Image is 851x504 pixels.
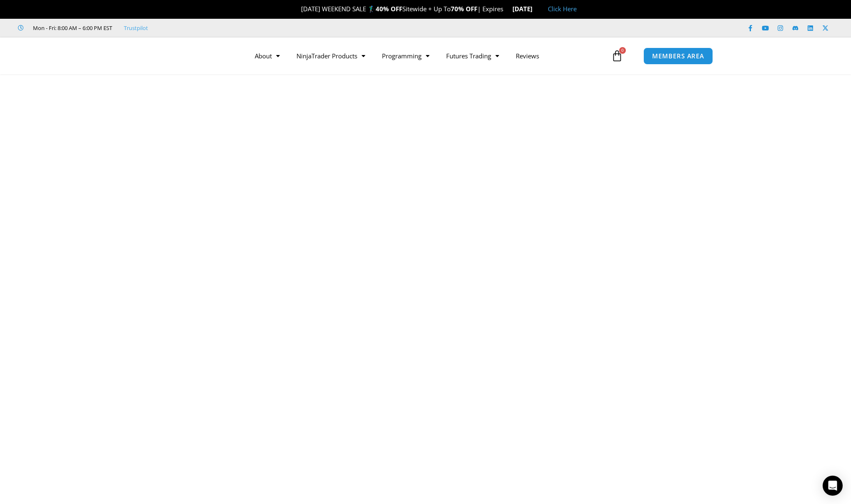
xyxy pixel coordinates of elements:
a: Reviews [507,46,547,65]
span: Mon - Fri: 8:00 AM – 6:00 PM EST [31,23,112,33]
a: Trustpilot [124,23,148,33]
strong: 70% OFF [451,5,477,13]
img: 🎉 [294,6,301,12]
a: MEMBERS AREA [643,48,713,65]
nav: Menu [246,46,609,65]
a: About [246,46,288,65]
a: Futures Trading [438,46,507,65]
div: Open Intercom Messenger [823,476,843,496]
strong: 40% OFF [376,5,402,13]
span: [DATE] WEEKEND SALE 🏌️‍♂️ Sitewide + Up To | Expires [292,5,512,13]
strong: [DATE] [512,5,540,13]
a: Programming [374,46,438,65]
a: NinjaTrader Products [288,46,374,65]
img: ⌛ [504,6,510,12]
a: Click Here [548,5,577,13]
a: 0 [599,44,635,68]
img: 🏭 [533,6,539,12]
span: MEMBERS AREA [652,53,704,59]
img: LogoAI | Affordable Indicators – NinjaTrader [127,41,216,71]
span: 0 [619,47,626,54]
